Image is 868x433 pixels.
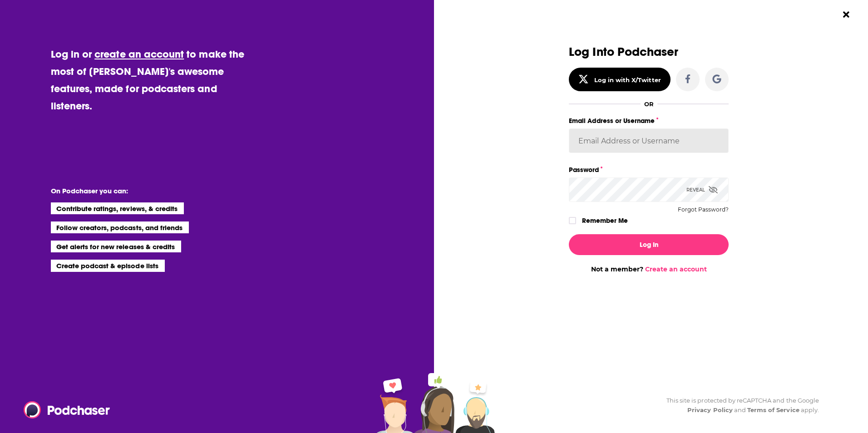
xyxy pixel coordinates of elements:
[94,48,184,60] a: create an account
[687,406,733,413] a: Privacy Policy
[24,401,111,418] img: Podchaser - Follow, Share and Rate Podcasts
[51,187,232,195] li: On Podchaser you can:
[678,207,729,213] button: Forgot Password?
[24,401,104,418] a: Podchaser - Follow, Share and Rate Podcasts
[569,68,671,91] button: Log in with X/Twitter
[582,215,628,226] label: Remember Me
[569,265,729,273] div: Not a member?
[569,164,729,176] label: Password
[569,45,729,59] h3: Log Into Podchaser
[569,128,729,153] input: Email Address or Username
[569,234,729,255] button: Log In
[838,6,855,23] button: Close Button
[686,177,718,202] div: Reveal
[51,202,184,214] li: Contribute ratings, reviews, & credits
[644,100,654,108] div: OR
[51,260,165,271] li: Create podcast & episode lists
[645,265,707,273] a: Create an account
[51,241,181,252] li: Get alerts for new releases & credits
[569,115,729,127] label: Email Address or Username
[659,396,819,415] div: This site is protected by reCAPTCHA and the Google and apply.
[51,221,189,233] li: Follow creators, podcasts, and friends
[594,76,661,84] div: Log in with X/Twitter
[747,406,799,413] a: Terms of Service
